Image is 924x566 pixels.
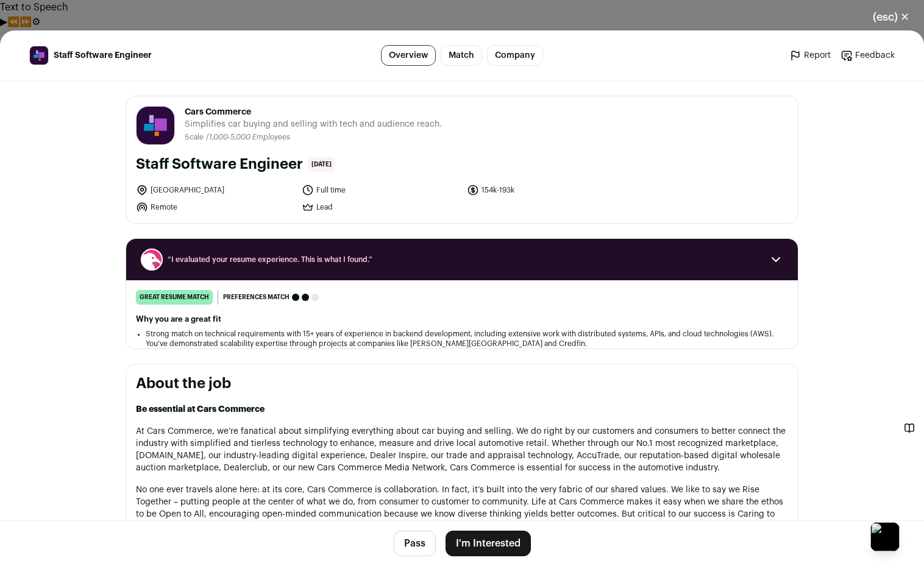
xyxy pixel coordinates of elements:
a: Report [789,49,831,62]
strong: Be essential at Cars Commerce [136,405,265,414]
button: Pass [394,531,436,556]
img: 6a79e6f09283e1bafe4ca869cf7b302e29b0faa48023463420351e56f5c389d1.jpg [137,107,174,144]
a: Feedback [840,49,895,62]
span: “I evaluated your resume experience. This is what I found.” [168,255,756,264]
li: 154k-193k [467,184,625,196]
span: [DATE] [308,157,335,172]
li: Scale [185,133,206,142]
button: I'm Interested [446,531,531,556]
li: Lead [302,201,460,213]
li: [GEOGRAPHIC_DATA] [136,184,294,196]
h1: Staff Software Engineer [136,155,303,174]
a: Company [487,45,543,66]
li: Strong match on technical requirements with 15+ years of experience in backend development, inclu... [146,329,778,348]
span: Staff Software Engineer [54,49,152,62]
h2: About the job [136,374,788,394]
li: Full time [302,184,460,196]
span: Preferences match [223,291,290,303]
h2: Why you are a great fit [136,314,788,324]
li: / [206,133,290,142]
p: At Cars Commerce, we’re fanatical about simplifying everything about car buying and selling. We d... [136,425,788,474]
a: Overview [381,45,436,66]
a: Match [441,45,482,66]
p: No one ever travels alone here: at its core, Cars Commerce is collaboration. In fact, it’s built ... [136,484,788,557]
button: Close modal [858,4,924,30]
img: 6a79e6f09283e1bafe4ca869cf7b302e29b0faa48023463420351e56f5c389d1.jpg [30,46,48,65]
span: Simplifies car buying and selling with tech and audience reach. [185,118,442,130]
li: Remote [136,201,294,213]
div: great resume match [136,290,213,305]
span: 1,000-5,000 Employees [209,133,290,141]
span: Cars Commerce [185,106,442,118]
